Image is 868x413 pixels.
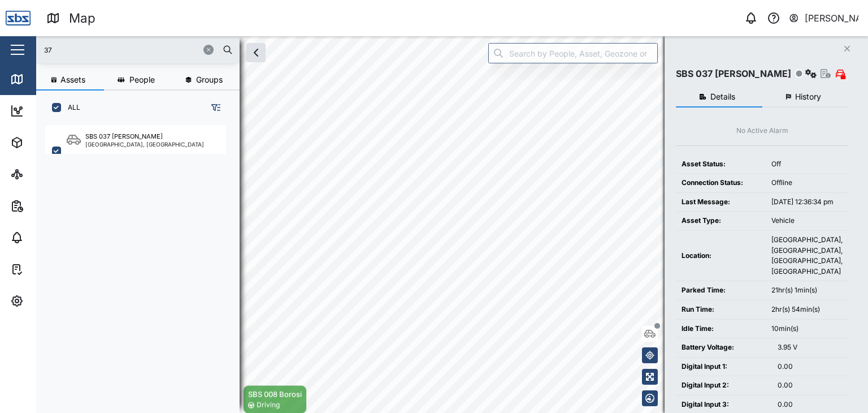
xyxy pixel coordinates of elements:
input: Search assets or drivers [43,41,233,58]
div: 0.00 [778,362,843,372]
span: Assets [60,76,85,84]
div: SBS 037 [PERSON_NAME] [85,132,163,141]
div: 0.00 [778,399,843,410]
div: Vehicle [771,216,843,226]
span: Groups [196,76,223,84]
div: 3.95 V [778,342,843,353]
span: People [129,76,155,84]
div: [GEOGRAPHIC_DATA], [GEOGRAPHIC_DATA], [GEOGRAPHIC_DATA], [GEOGRAPHIC_DATA] [771,235,843,277]
div: 10min(s) [771,324,843,334]
div: Last Message: [682,197,760,208]
div: Parked Time: [682,285,760,296]
div: Reports [29,200,68,212]
div: Tasks [29,263,60,276]
div: Connection Status: [682,178,760,188]
div: No Active Alarm [736,126,788,136]
div: Assets [29,136,64,149]
div: Asset Status: [682,159,760,170]
span: History [795,93,821,101]
div: Idle Time: [682,324,760,334]
div: Map [29,73,55,85]
div: Alarms [29,231,64,244]
div: Digital Input 2: [682,380,766,391]
div: Offline [771,178,843,188]
div: 0.00 [778,380,843,391]
div: Digital Input 1: [682,362,766,372]
div: SBS 008 Borosi [248,389,302,400]
img: Main Logo [6,6,31,31]
div: Run Time: [682,304,760,315]
div: [PERSON_NAME] [805,11,859,25]
div: Driving [257,400,280,411]
div: SBS 037 [PERSON_NAME] [676,67,791,81]
div: Off [771,159,843,170]
div: Sites [29,168,57,180]
div: Location: [682,251,760,261]
div: [GEOGRAPHIC_DATA], [GEOGRAPHIC_DATA] [85,141,204,147]
label: ALL [61,103,80,112]
input: Search by People, Asset, Geozone or Place [488,43,658,63]
button: [PERSON_NAME] [788,10,859,26]
span: Details [710,93,735,101]
div: Settings [29,295,70,307]
div: Dashboard [29,105,80,117]
div: Battery Voltage: [682,342,766,353]
div: 21hr(s) 1min(s) [771,285,843,296]
div: Digital Input 3: [682,399,766,410]
div: Asset Type: [682,216,760,226]
div: [DATE] 12:36:34 pm [771,197,843,208]
div: 2hr(s) 54min(s) [771,304,843,315]
div: grid [45,121,239,404]
div: Map [69,8,96,28]
canvas: Map [36,36,868,413]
